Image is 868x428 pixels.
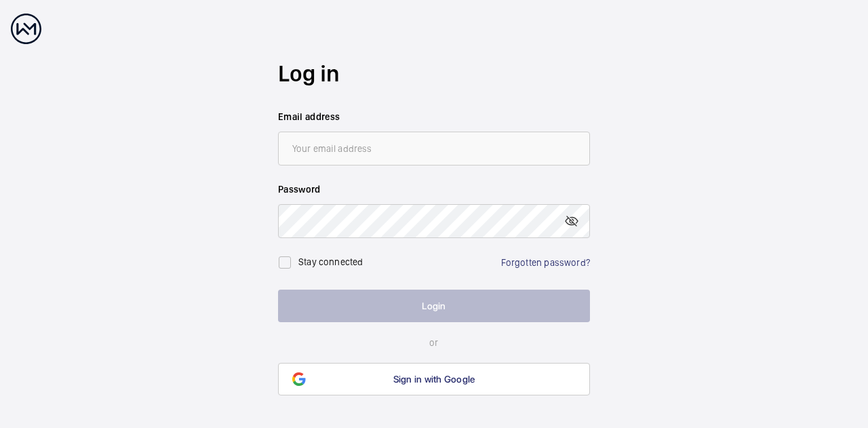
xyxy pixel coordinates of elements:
input: Your email address [278,132,590,166]
a: Forgotten password? [501,257,590,268]
button: Login [278,290,590,322]
span: Sign in with Google [393,374,475,385]
p: or [278,336,590,349]
label: Stay connected [298,256,363,267]
h2: Log in [278,58,590,90]
label: Password [278,182,590,196]
label: Email address [278,110,590,123]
